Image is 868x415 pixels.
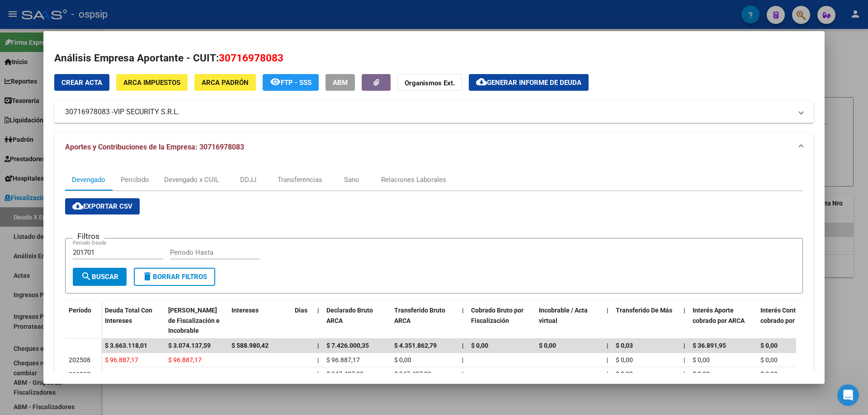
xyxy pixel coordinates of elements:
span: $ 0,00 [760,342,778,349]
span: $ 0,03 [616,342,633,349]
span: $ 0,00 [693,370,710,378]
mat-icon: search [81,271,92,282]
span: VIP SECURITY S.R.L. [113,107,179,117]
button: Crear Acta [54,74,109,91]
span: Dias [295,307,307,314]
button: ARCA Padrón [194,74,256,91]
span: ABM [333,79,348,87]
button: Exportar CSV [65,198,140,214]
button: ARCA Impuestos [116,74,188,91]
datatable-header-cell: Interés Aporte cobrado por ARCA [689,301,757,340]
mat-icon: remove_red_eye [270,76,281,87]
datatable-header-cell: Dias [291,301,314,340]
span: Aportes y Contribuciones de la Empresa: 30716978083 [65,143,244,151]
span: 30716978083 [219,52,283,64]
span: Deuda Total Con Intereses [105,307,152,324]
div: Relaciones Laborales [381,175,446,185]
span: Transferido De Más [616,307,672,314]
button: Organismos Ext. [397,74,462,91]
div: Percibido [121,175,149,185]
span: Intereses [231,307,259,314]
datatable-header-cell: Intereses [228,301,291,340]
span: | [462,370,463,378]
span: Cobrado Bruto por Fiscalización [471,307,524,324]
div: Transferencias [278,175,322,185]
span: 202507 [69,371,90,378]
mat-icon: cloud_download [476,76,487,87]
span: | [317,370,319,378]
span: $ 347.427,23 [326,370,363,378]
mat-panel-title: 30716978083 - [65,107,792,117]
span: $ 96.887,17 [105,356,138,364]
datatable-header-cell: | [680,301,689,340]
button: Generar informe de deuda [469,74,589,91]
mat-expansion-panel-header: 30716978083 -VIP SECURITY S.R.L. [54,101,814,123]
span: $ 3.074.137,59 [168,342,211,349]
span: [PERSON_NAME] de Fiscalización e Incobrable [168,307,220,335]
datatable-header-cell: Incobrable / Acta virtual [535,301,603,340]
datatable-header-cell: Período [65,301,101,339]
span: | [684,370,685,378]
span: $ 4.351.862,79 [394,342,437,349]
span: $ 0,00 [693,356,710,364]
span: | [607,370,608,378]
span: ARCA Padrón [202,79,249,87]
span: | [462,356,463,364]
span: $ 0,00 [760,370,778,378]
span: | [684,342,685,349]
span: $ 0,00 [616,356,633,364]
span: Interés Aporte cobrado por ARCA [693,307,745,324]
span: Crear Acta [61,79,102,87]
span: $ 0,00 [760,356,778,364]
span: | [684,356,685,364]
datatable-header-cell: | [314,301,323,340]
span: FTP - SSS [281,79,311,87]
div: Devengado [72,175,105,185]
span: Exportar CSV [72,202,132,210]
span: $ 588.980,42 [231,342,269,349]
span: Borrar Filtros [142,273,207,281]
span: Incobrable / Acta virtual [539,307,588,324]
mat-expansion-panel-header: Aportes y Contribuciones de la Empresa: 30716978083 [54,133,814,162]
div: Sano [344,175,359,185]
mat-icon: delete [142,271,153,282]
datatable-header-cell: Declarado Bruto ARCA [323,301,391,340]
span: $ 36.891,95 [693,342,726,349]
span: $ 0,00 [616,370,633,378]
datatable-header-cell: Deuda Total Con Intereses [101,301,165,340]
datatable-header-cell: Transferido De Más [612,301,680,340]
span: ARCA Impuestos [123,79,180,87]
span: $ 347.427,23 [394,370,431,378]
span: Interés Contribución cobrado por ARCA [760,307,819,324]
span: Generar informe de deuda [487,79,581,87]
datatable-header-cell: Transferido Bruto ARCA [391,301,458,340]
span: | [317,342,319,349]
span: | [607,307,609,314]
span: | [607,356,608,364]
span: $ 0,00 [539,342,556,349]
span: Período [69,307,91,314]
span: | [607,342,609,349]
datatable-header-cell: Interés Contribución cobrado por ARCA [757,301,825,340]
strong: Organismos Ext. [405,79,455,87]
mat-icon: cloud_download [72,201,83,211]
h2: Análisis Empresa Aportante - CUIT: [54,51,814,66]
div: DDJJ [240,175,256,185]
iframe: Intercom live chat [837,384,859,406]
span: | [317,356,319,364]
h3: Filtros [73,231,104,241]
span: $ 0,00 [471,342,488,349]
button: Borrar Filtros [134,268,215,286]
span: | [462,307,464,314]
div: Devengado x CUIL [164,175,219,185]
datatable-header-cell: Deuda Bruta Neto de Fiscalización e Incobrable [165,301,228,340]
button: ABM [325,74,355,91]
span: | [317,307,319,314]
span: | [462,342,464,349]
span: $ 0,00 [394,356,411,364]
span: | [684,307,685,314]
span: $ 3.663.118,01 [105,342,147,349]
span: 202508 [69,356,90,364]
button: FTP - SSS [263,74,319,91]
span: Buscar [81,273,118,281]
